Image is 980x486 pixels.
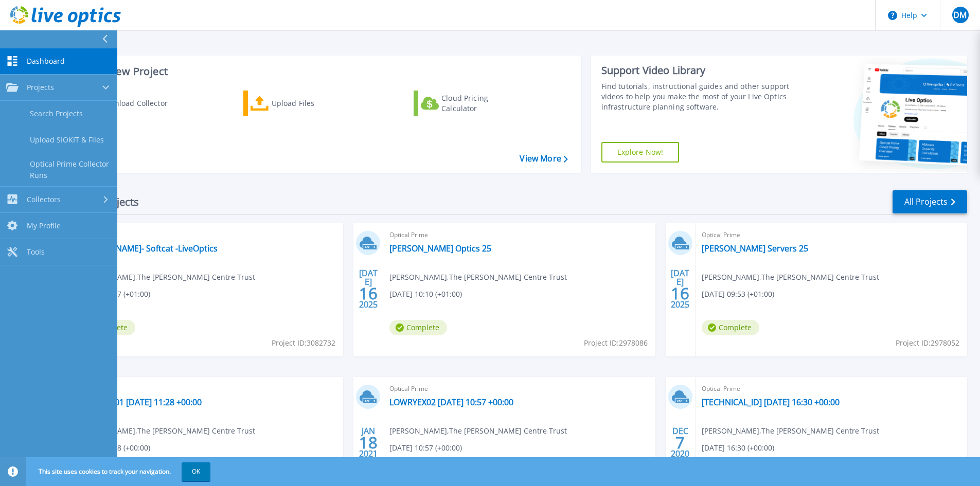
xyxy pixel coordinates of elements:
h3: Start a New Project [73,66,567,77]
span: This site uses cookies to track your navigation. [28,462,210,481]
span: Dashboard [27,57,65,66]
a: LOWRYEX02 [DATE] 10:57 +00:00 [389,397,513,407]
div: Download Collector [99,93,182,114]
a: [PERSON_NAME]- Softcat -LiveOptics [78,243,218,254]
span: [DATE] 10:57 (+00:00) [389,442,462,454]
a: [TECHNICAL_ID] [DATE] 16:30 +00:00 [702,397,840,407]
span: [PERSON_NAME] , The [PERSON_NAME] Centre Trust [702,272,879,283]
div: Upload Files [272,93,354,114]
span: My Profile [27,221,61,230]
span: 18 [359,438,378,447]
a: Explore Now! [601,142,680,163]
span: Complete [389,320,447,335]
span: 7 [675,438,685,447]
button: OK [182,462,210,481]
span: [PERSON_NAME] , The [PERSON_NAME] Centre Trust [78,272,255,283]
span: [DATE] 16:30 (+00:00) [702,442,774,454]
span: Complete [702,320,759,335]
span: [DATE] 09:53 (+01:00) [702,289,774,300]
span: Project ID: 3082732 [272,337,335,349]
a: LOWRYST01 [DATE] 11:28 +00:00 [78,397,202,407]
a: [PERSON_NAME] Optics 25 [389,243,491,254]
span: Optical Prime [78,383,337,394]
a: All Projects [893,190,967,213]
a: Cloud Pricing Calculator [414,91,528,116]
div: Cloud Pricing Calculator [441,93,524,114]
span: Tools [27,247,45,257]
a: View More [520,154,567,164]
a: [PERSON_NAME] Servers 25 [702,243,808,254]
span: [PERSON_NAME] , The [PERSON_NAME] Centre Trust [389,425,567,437]
div: Support Video Library [601,64,793,77]
div: JAN 2021 [359,424,378,461]
span: [PERSON_NAME] , The [PERSON_NAME] Centre Trust [78,425,255,437]
span: Projects [27,83,54,92]
span: [PERSON_NAME] , The [PERSON_NAME] Centre Trust [702,425,879,437]
a: Upload Files [243,91,358,116]
span: Optical Prime [78,229,337,241]
span: DM [953,11,967,19]
div: [DATE] 2025 [359,270,378,308]
span: Optical Prime [702,229,961,241]
span: [PERSON_NAME] , The [PERSON_NAME] Centre Trust [389,272,567,283]
span: 16 [671,289,689,298]
a: Download Collector [73,91,188,116]
span: Optical Prime [389,383,649,394]
div: Find tutorials, instructional guides and other support videos to help you make the most of your L... [601,81,793,112]
div: DEC 2020 [670,424,690,461]
span: Collectors [27,195,61,204]
span: Project ID: 2978052 [896,337,959,349]
span: Project ID: 2978086 [584,337,648,349]
span: 16 [359,289,378,298]
span: Optical Prime [702,383,961,394]
span: [DATE] 10:10 (+01:00) [389,289,462,300]
div: [DATE] 2025 [670,270,690,308]
span: Optical Prime [389,229,649,241]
